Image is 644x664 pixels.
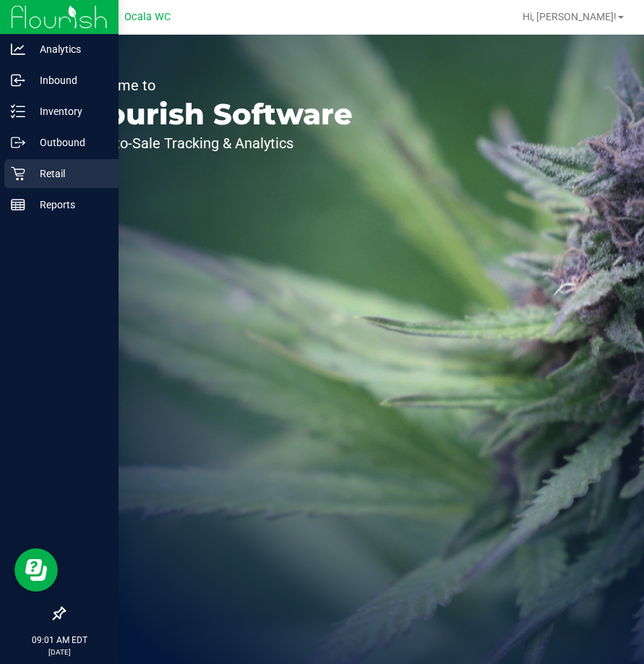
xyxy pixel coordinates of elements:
p: [DATE] [7,647,112,657]
span: Hi, [PERSON_NAME]! [523,11,617,22]
inline-svg: Inbound [11,73,25,88]
p: Inbound [25,72,112,89]
p: 09:01 AM EDT [7,634,112,647]
p: Welcome to [78,78,353,93]
inline-svg: Inventory [11,104,25,119]
p: Analytics [25,41,112,58]
inline-svg: Retail [11,166,25,181]
iframe: Resource center [14,548,58,592]
p: Flourish Software [78,100,353,129]
inline-svg: Analytics [11,42,25,56]
p: Seed-to-Sale Tracking & Analytics [78,136,353,150]
p: Outbound [25,134,112,151]
inline-svg: Reports [11,197,25,212]
span: Ocala WC [124,11,171,23]
inline-svg: Outbound [11,135,25,150]
p: Retail [25,165,112,182]
p: Inventory [25,103,112,120]
p: Reports [25,196,112,213]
